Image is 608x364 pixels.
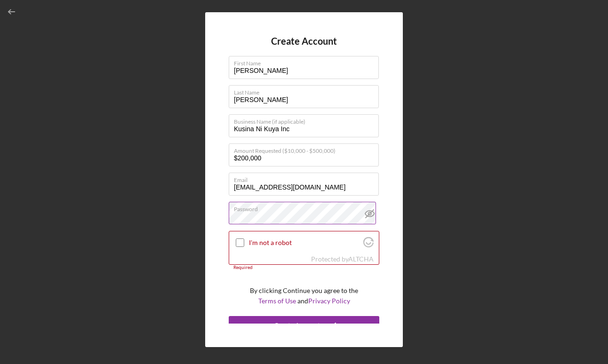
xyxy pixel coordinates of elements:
[258,297,296,305] a: Terms of Use
[249,239,360,246] label: I'm not a robot
[308,297,350,305] a: Privacy Policy
[234,56,379,67] label: First Name
[234,115,379,125] label: Business Name (if applicable)
[271,36,337,47] h4: Create Account
[234,202,379,213] label: Password
[229,265,379,270] div: Required
[274,316,320,335] div: Create Account
[234,173,379,183] label: Email
[250,285,358,307] p: By clicking Continue you agree to the and
[234,144,379,154] label: Amount Requested ($10,000 - $500,000)
[229,316,379,335] button: Create Account
[311,255,374,263] div: Protected by
[363,241,374,249] a: Visit Altcha.org
[234,86,379,96] label: Last Name
[348,255,374,263] a: Visit Altcha.org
